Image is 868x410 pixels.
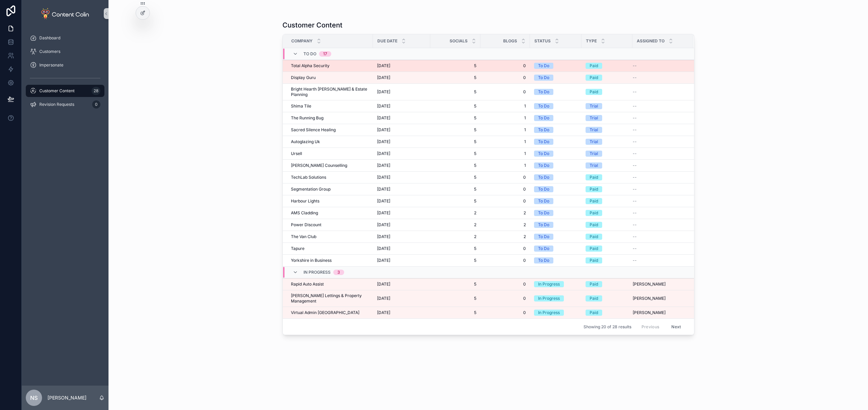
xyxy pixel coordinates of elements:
[590,139,598,145] div: Trial
[586,115,628,121] a: Trial
[41,8,89,19] img: App logo
[434,63,476,69] a: 5
[590,198,598,204] div: Paid
[291,151,369,156] a: Ursell
[534,222,577,228] a: To Do
[633,234,685,239] a: --
[586,103,628,109] a: Trial
[534,210,577,216] a: To Do
[586,89,628,95] a: Paid
[434,210,476,216] a: 2
[485,198,526,204] span: 0
[633,163,685,168] a: --
[377,139,390,144] span: [DATE]
[590,310,598,316] div: Paid
[538,89,549,95] div: To Do
[291,139,369,144] a: Autoglazing Uk
[485,103,526,109] a: 1
[291,198,319,204] span: Harbour Lights
[534,127,577,133] a: To Do
[377,89,390,95] span: [DATE]
[377,310,390,315] span: [DATE]
[538,174,549,180] div: To Do
[633,234,637,239] span: --
[534,310,577,316] a: In Progress
[538,186,549,192] div: To Do
[377,281,426,287] a: [DATE]
[377,222,390,228] span: [DATE]
[485,151,526,156] a: 1
[39,88,75,94] span: Customer Content
[485,139,526,144] span: 1
[485,258,526,263] a: 0
[291,281,324,287] span: Rapid Auto Assist
[590,234,598,240] div: Paid
[434,310,476,315] a: 5
[667,321,686,332] button: Next
[291,139,320,144] span: Autoglazing Uk
[377,151,426,156] a: [DATE]
[291,234,316,239] span: The Van Club
[434,222,476,228] span: 2
[485,175,526,180] a: 0
[485,187,526,192] a: 0
[377,246,390,251] span: [DATE]
[633,163,637,168] span: --
[377,63,390,69] span: [DATE]
[633,63,637,69] span: --
[291,258,369,263] a: Yorkshire in Business
[291,310,369,315] a: Virtual Admin [GEOGRAPHIC_DATA]
[633,246,685,251] a: --
[485,75,526,80] span: 0
[586,139,628,145] a: Trial
[633,89,685,95] a: --
[434,234,476,239] span: 2
[434,75,476,80] span: 5
[633,103,637,109] span: --
[633,222,685,228] a: --
[485,310,526,315] a: 0
[586,210,628,216] a: Paid
[586,198,628,204] a: Paid
[291,75,316,80] span: Display Guru
[586,234,628,240] a: Paid
[538,295,560,301] div: In Progress
[26,98,104,111] a: Revision Requests0
[92,87,100,95] div: 28
[633,151,637,156] span: --
[633,115,637,121] span: --
[377,103,390,109] span: [DATE]
[291,246,304,251] span: Tapure
[377,258,426,263] a: [DATE]
[434,187,476,192] a: 5
[434,151,476,156] span: 5
[590,210,598,216] div: Paid
[377,151,390,156] span: [DATE]
[586,127,628,133] a: Trial
[485,210,526,216] span: 2
[291,210,369,216] a: AMS Cladding
[377,175,390,180] span: [DATE]
[291,175,369,180] a: TechLab Solutions
[485,246,526,251] a: 0
[485,89,526,95] a: 0
[291,38,313,44] span: Company
[291,175,326,180] span: TechLab Solutions
[590,295,598,301] div: Paid
[586,222,628,228] a: Paid
[586,257,628,263] a: Paid
[291,115,369,121] a: The Running Bug
[534,281,577,287] a: In Progress
[291,293,369,304] a: [PERSON_NAME] Lettings & Property Management
[377,187,390,192] span: [DATE]
[485,63,526,69] span: 0
[633,127,685,133] a: --
[538,127,549,133] div: To Do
